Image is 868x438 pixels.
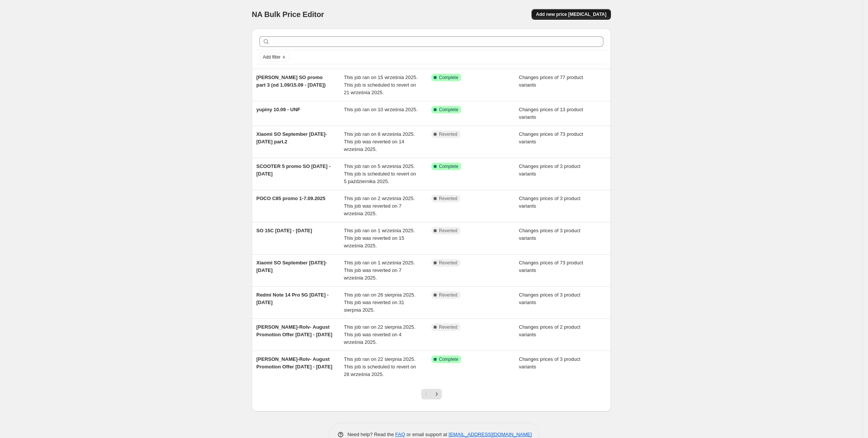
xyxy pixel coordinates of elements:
span: Reverted [439,292,457,298]
span: [PERSON_NAME]-Rolv- August Promotion Offer [DATE] - [DATE] [256,324,332,337]
span: Changes prices of 77 product variants [519,75,583,88]
span: Complete [439,75,458,81]
span: Complete [439,107,458,113]
span: Add new price [MEDICAL_DATA] [536,11,606,17]
span: or email support at [405,432,449,437]
span: Reverted [439,260,457,266]
span: Xiaomi SO September [DATE]- [DATE] part.2 [256,131,327,144]
span: This job ran on 10 września 2025. [344,107,418,112]
span: Xiaomi SO September [DATE]- [DATE] [256,260,327,273]
span: POCO C85 promo 1-7.09.2025 [256,196,325,201]
span: Complete [439,163,458,169]
span: Changes prices of 3 product variants [519,228,581,241]
span: Changes prices of 3 product variants [519,163,581,177]
span: SCOOTER 5 promo SO [DATE] - [DATE] [256,163,330,177]
span: This job ran on 1 września 2025. This job was reverted on 7 września 2025. [344,260,415,281]
span: [PERSON_NAME] SO promo part 3 (od 1.09/15.09 - [DATE]) [256,75,325,88]
span: Reverted [439,324,457,330]
span: This job ran on 2 września 2025. This job was reverted on 7 września 2025. [344,196,415,216]
span: yupiny 10.09 - UNF [256,107,300,112]
span: Reverted [439,131,457,137]
span: [PERSON_NAME]-Rolv- August Promotion Offer [DATE] - [DATE] [256,356,332,370]
span: Changes prices of 2 product variants [519,324,581,337]
span: Changes prices of 73 product variants [519,131,583,144]
span: Changes prices of 3 product variants [519,196,581,209]
nav: Pagination [421,389,442,399]
span: Add filter [263,54,281,60]
span: This job ran on 26 sierpnia 2025. This job was reverted on 31 sierpnia 2025. [344,292,415,313]
a: FAQ [395,432,405,437]
span: This job ran on 1 września 2025. This job was reverted on 15 września 2025. [344,228,415,249]
span: This job ran on 22 sierpnia 2025. This job was reverted on 4 września 2025. [344,324,415,345]
button: Next [431,389,442,399]
span: Changes prices of 73 product variants [519,260,583,273]
span: Changes prices of 3 product variants [519,292,581,305]
button: Add new price [MEDICAL_DATA] [532,9,611,20]
span: Reverted [439,228,457,234]
span: This job ran on 5 września 2025. This job is scheduled to revert on 5 października 2025. [344,163,416,184]
a: [EMAIL_ADDRESS][DOMAIN_NAME] [449,432,532,437]
span: NA Bulk Price Editor [252,10,324,19]
span: Need help? Read the [347,432,395,437]
span: Changes prices of 13 product variants [519,107,583,120]
span: This job ran on 15 września 2025. This job is scheduled to revert on 21 września 2025. [344,75,418,95]
span: Complete [439,356,458,362]
span: This job ran on 22 sierpnia 2025. This job is scheduled to revert on 28 września 2025. [344,356,416,377]
button: Add filter [259,53,290,62]
span: SO 15C [DATE] - [DATE] [256,228,312,233]
span: Reverted [439,196,457,202]
span: Changes prices of 3 product variants [519,356,581,370]
span: This job ran on 8 września 2025. This job was reverted on 14 września 2025. [344,131,415,152]
span: Redmi Note 14 Pro 5G [DATE] - [DATE] [256,292,329,305]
